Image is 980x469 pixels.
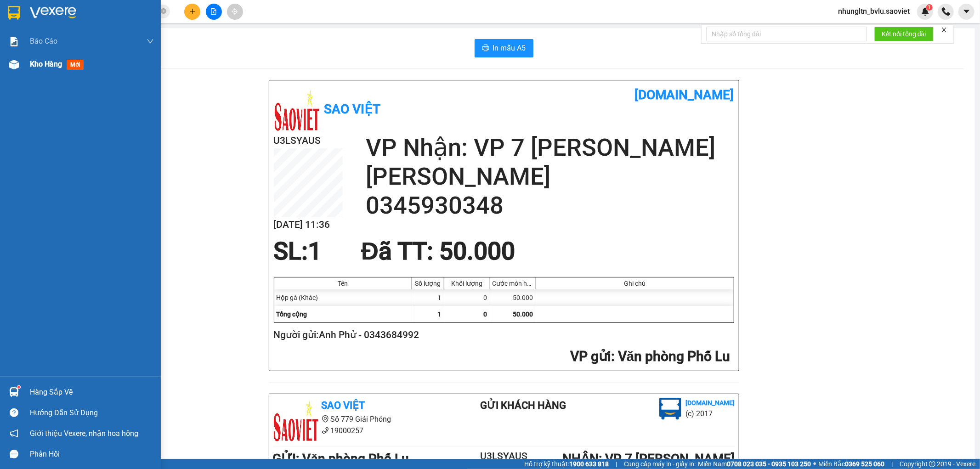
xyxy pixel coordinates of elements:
span: aim [232,8,238,15]
h2: : Văn phòng Phố Lu [274,347,731,366]
span: Kho hàng [30,60,62,68]
span: | [891,459,893,469]
div: 1 [412,289,444,306]
span: close-circle [161,8,166,14]
span: mới [67,60,84,70]
span: 50.000 [513,311,533,318]
b: NHẬN : VP 7 [PERSON_NAME] [562,451,735,466]
div: Hàng sắp về [30,385,154,399]
img: logo.jpg [274,87,320,133]
h2: [DATE] 11:36 [274,217,343,232]
span: printer [482,44,489,53]
span: 1 [928,4,931,11]
strong: 0708 023 035 - 0935 103 250 [727,460,811,468]
div: 50.000 [490,289,536,306]
span: Hỗ trợ kỹ thuật: [524,459,609,469]
b: [DOMAIN_NAME] [123,7,222,23]
button: file-add [206,4,222,20]
span: 1 [438,311,442,318]
span: question-circle [10,408,18,417]
img: logo.jpg [659,398,681,420]
img: logo.jpg [273,398,319,444]
button: Kết nối tổng đài [874,27,934,41]
h2: U3LSYAUS [5,53,74,68]
img: logo.jpg [5,7,51,53]
h2: U3LSYAUS [465,449,543,464]
span: Giới thiệu Vexere, nhận hoa hồng [30,428,138,439]
span: Đã TT : 50.000 [361,237,515,266]
span: close [941,27,947,33]
span: In mẫu A5 [493,42,526,54]
b: Sao Việt [324,102,381,117]
strong: 1900 633 818 [569,460,609,468]
b: Sao Việt [322,400,365,411]
input: Nhập số tổng đài [706,27,867,41]
span: file-add [210,8,217,15]
span: plus [189,8,196,15]
button: aim [227,4,243,20]
img: warehouse-icon [9,387,19,397]
h2: U3LSYAUS [274,133,343,148]
div: Khối lượng [447,280,487,287]
span: environment [322,415,329,423]
img: warehouse-icon [9,60,19,69]
div: 0 [444,289,490,306]
b: GỬI : Văn phòng Phố Lu [273,451,409,466]
span: VP gửi [570,348,611,364]
b: Sao Việt [56,22,112,37]
li: (c) 2017 [686,408,735,419]
div: Hướng dẫn sử dụng [30,406,154,420]
span: copyright [929,461,935,467]
img: logo-vxr [8,6,20,20]
div: Số lượng [414,280,442,287]
h2: 0345930348 [366,191,734,220]
h2: VP Nhận: VP 7 [PERSON_NAME] [48,53,222,111]
b: Gửi khách hàng [480,400,566,411]
sup: 1 [926,4,933,11]
img: solution-icon [9,37,19,46]
span: ⚪️ [813,462,816,466]
span: Miền Bắc [818,459,884,469]
div: Phản hồi [30,447,154,461]
span: message [10,450,18,458]
span: nhungltn_bvlu.saoviet [831,6,917,17]
div: Cước món hàng [493,280,533,287]
div: Ghi chú [538,280,731,287]
div: Tên [277,280,409,287]
button: caret-down [958,4,974,20]
span: caret-down [963,7,971,16]
span: 0 [484,311,487,318]
span: phone [322,427,329,434]
b: [DOMAIN_NAME] [686,399,735,407]
img: icon-new-feature [921,7,929,16]
div: Hộp gà (Khác) [274,289,412,306]
strong: 0369 525 060 [845,460,884,468]
button: printerIn mẫu A5 [475,39,533,57]
span: Tổng cộng [277,311,307,318]
sup: 1 [17,386,20,389]
h2: [PERSON_NAME] [366,162,734,191]
h2: Người gửi: Anh Phử - 0343684992 [274,328,731,343]
span: 1 [308,237,322,266]
span: close-circle [161,7,166,16]
span: Cung cấp máy in - giấy in: [624,459,696,469]
span: Miền Nam [698,459,811,469]
h2: VP Nhận: VP 7 [PERSON_NAME] [366,133,734,162]
li: Số 779 Giải Phóng [273,413,444,425]
span: Kết nối tổng đài [882,29,926,39]
span: SL: [274,237,308,266]
span: notification [10,429,18,438]
span: down [147,38,154,45]
b: [DOMAIN_NAME] [635,87,734,102]
span: Báo cáo [30,35,57,47]
span: | [616,459,617,469]
img: phone-icon [942,7,950,16]
li: 19000257 [273,425,444,436]
button: plus [184,4,200,20]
